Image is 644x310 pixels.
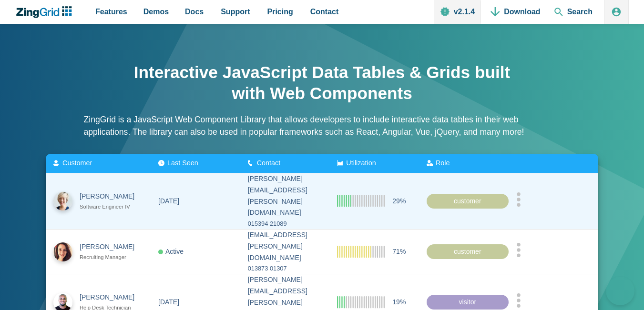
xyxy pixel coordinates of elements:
div: 015394 21089 [248,219,322,229]
span: 19% [393,296,406,308]
div: Software Engineer IV [80,202,143,211]
div: [PERSON_NAME] [80,292,143,303]
div: [PERSON_NAME] [80,191,143,202]
iframe: Toggle Customer Support [606,277,634,305]
span: Features [95,5,127,18]
div: [PERSON_NAME] [80,241,143,253]
h1: Interactive JavaScript Data Tables & Grids built with Web Components [132,62,513,104]
div: Active [158,246,184,257]
span: Demos [143,5,169,18]
div: customer [427,193,509,209]
a: ZingChart Logo. Click to return to the homepage [15,6,77,18]
span: Support [221,5,250,18]
div: Recruiting Manager [80,253,143,262]
span: Last Seen [167,159,198,167]
div: [DATE] [158,296,179,308]
div: [DATE] [158,195,179,207]
div: [EMAIL_ADDRESS][PERSON_NAME][DOMAIN_NAME] [248,230,322,263]
span: 71% [393,246,406,257]
span: Customer [62,159,92,167]
p: ZingGrid is a JavaScript Web Component Library that allows developers to include interactive data... [84,113,561,139]
div: customer [427,244,509,259]
div: 013873 01307 [248,263,322,274]
div: [PERSON_NAME][EMAIL_ADDRESS][PERSON_NAME][DOMAIN_NAME] [248,173,322,219]
span: 29% [393,195,406,207]
span: Contact [257,159,281,167]
div: visitor [427,294,509,310]
span: Utilization [347,159,376,167]
span: Docs [185,5,204,18]
span: Role [436,159,450,167]
span: Contact [310,5,339,18]
span: Pricing [267,5,293,18]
